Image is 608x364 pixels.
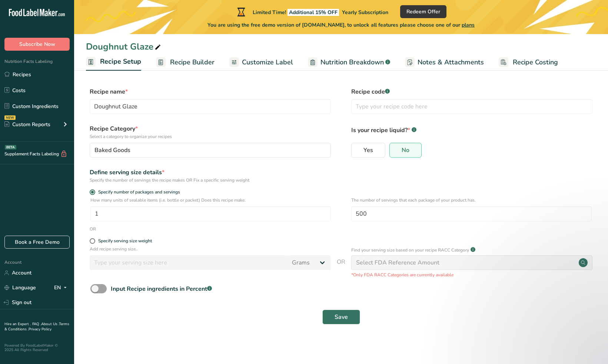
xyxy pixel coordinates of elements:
label: Recipe Category [90,124,331,140]
label: Recipe code [351,87,592,96]
span: plans [462,21,475,28]
div: OR [90,226,96,232]
a: Hire an Expert . [4,321,31,327]
input: Type your recipe code here [351,99,592,114]
div: Specify serving size weight [98,238,152,244]
span: Notes & Attachments [418,57,484,67]
input: Type your recipe name here [90,99,331,114]
div: Define serving size details [90,168,331,177]
a: Notes & Attachments [405,54,484,71]
a: Nutrition Breakdown [308,54,390,71]
span: Yes [363,146,373,154]
div: Limited Time! [236,7,388,16]
input: Type your serving size here [90,255,288,270]
a: Privacy Policy [29,327,52,332]
button: Baked Goods [90,143,331,158]
a: FAQ . [32,321,41,327]
a: Recipe Setup [86,53,141,71]
p: Select a category to organize your recipes [90,133,331,140]
p: Add recipe serving size.. [90,246,331,252]
p: The number of servings that each package of your product has. [351,197,592,203]
div: NEW [4,115,16,120]
div: Doughnut Glaze [86,40,162,53]
span: Save [335,313,348,321]
span: Baked Goods [94,146,130,155]
a: Customize Label [229,54,293,71]
span: Recipe Costing [513,57,558,67]
span: No [402,146,409,154]
span: Additional 15% OFF [288,9,339,16]
a: Recipe Builder [156,54,215,71]
span: Yearly Subscription [342,9,388,16]
button: Subscribe Now [4,38,70,51]
button: Save [322,310,360,324]
span: Recipe Builder [170,57,215,67]
p: Find your serving size based on your recipe RACC Category [351,247,469,253]
span: Recipe Setup [100,57,141,67]
iframe: Intercom live chat [583,339,601,357]
div: Input Recipe ingredients in Percent [111,284,212,293]
a: Terms & Conditions . [4,321,69,332]
p: Is your recipe liquid? [351,124,592,135]
span: Redeem Offer [406,8,440,16]
label: Recipe name [90,87,331,96]
div: Specify the number of servings the recipe makes OR Fix a specific serving weight [90,177,331,183]
a: Recipe Costing [499,54,558,71]
span: Specify number of packages and servings [95,189,180,195]
p: *Only FDA RACC Categories are currently available [351,272,592,278]
a: About Us . [41,321,59,327]
div: EN [54,283,70,292]
div: Custom Reports [4,121,50,128]
span: Subscribe Now [19,40,55,48]
a: Language [4,281,36,294]
span: You are using the free demo version of [DOMAIN_NAME], to unlock all features please choose one of... [207,21,475,29]
button: Redeem Offer [400,5,446,18]
p: How many units of sealable items (i.e. bottle or packet) Does this recipe make. [90,197,331,203]
div: BETA [5,145,16,149]
div: Select FDA Reference Amount [356,258,439,267]
span: OR [337,257,345,278]
span: Nutrition Breakdown [320,57,384,67]
a: Book a Free Demo [4,236,70,249]
span: Customize Label [242,57,293,67]
div: Powered By FoodLabelMaker © 2025 All Rights Reserved [4,343,70,352]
